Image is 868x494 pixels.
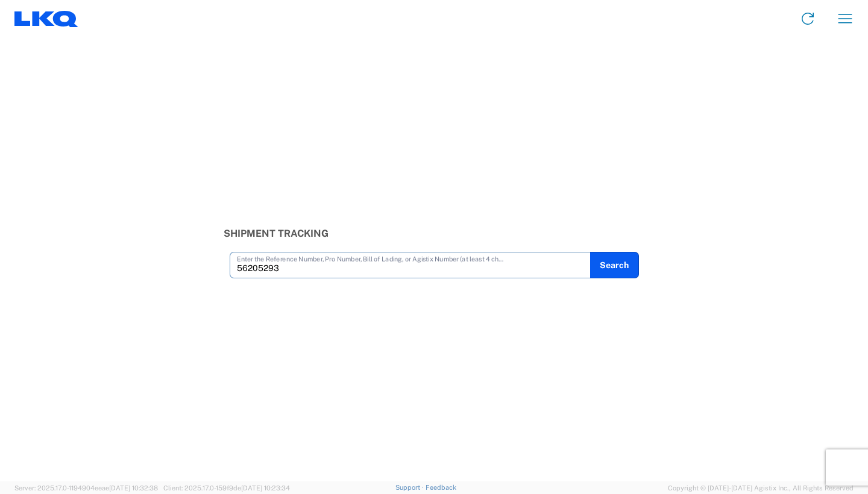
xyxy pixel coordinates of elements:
span: Server: 2025.17.0-1194904eeae [14,484,158,492]
span: Client: 2025.17.0-159f9de [163,484,290,492]
span: [DATE] 10:32:38 [109,484,158,492]
span: [DATE] 10:23:34 [241,484,290,492]
a: Feedback [426,484,456,491]
button: Search [590,252,639,278]
h3: Shipment Tracking [224,228,645,239]
span: Copyright © [DATE]-[DATE] Agistix Inc., All Rights Reserved [668,483,854,493]
a: Support [395,484,426,491]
